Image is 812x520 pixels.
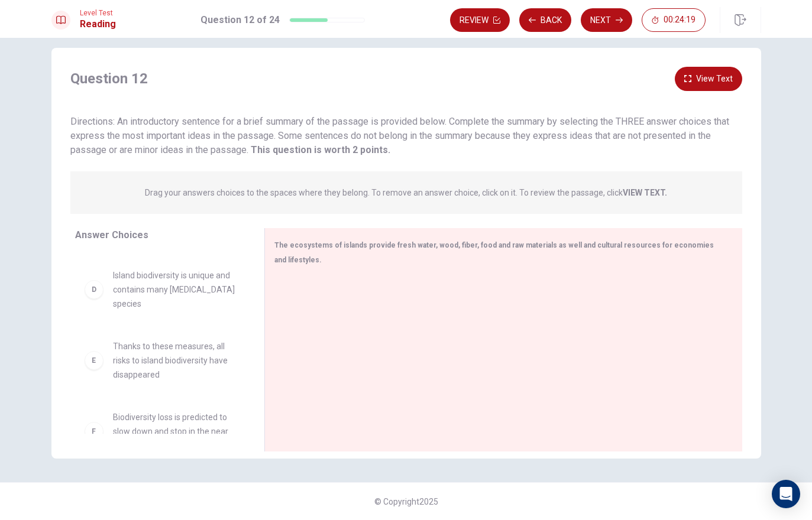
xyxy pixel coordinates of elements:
h1: Reading [80,17,116,31]
div: EThanks to these measures, all risks to island biodiversity have disappeared [75,330,245,391]
div: DIsland biodiversity is unique and contains many [MEDICAL_DATA] species [75,259,245,320]
span: © Copyright 2025 [374,497,438,506]
span: Island biodiversity is unique and contains many [MEDICAL_DATA] species [113,268,236,311]
button: Review [450,8,510,32]
div: D [85,280,103,299]
span: 00:24:19 [664,15,695,25]
div: E [85,351,103,370]
span: Thanks to these measures, all risks to island biodiversity have disappeared [113,339,236,382]
div: FBiodiversity loss is predicted to slow down and stop in the near future [75,401,245,462]
h1: Question 12 of 24 [200,13,280,27]
strong: This question is worth 2 points. [248,144,390,155]
span: The ecosystems of islands provide fresh water, wood, fiber, food and raw materials as well and cu... [274,241,714,264]
button: View Text [675,67,742,91]
button: Back [519,8,571,32]
p: Drag your answers choices to the spaces where they belong. To remove an answer choice, click on i... [145,188,667,197]
div: F [85,422,103,441]
span: Level Test [80,9,116,17]
strong: VIEW TEXT. [623,188,667,197]
span: Directions: An introductory sentence for a brief summary of the passage is provided below. Comple... [70,116,729,155]
span: Biodiversity loss is predicted to slow down and stop in the near future [113,410,236,453]
button: Next [581,8,632,32]
div: Open Intercom Messenger [772,480,800,508]
button: 00:24:19 [642,8,706,32]
span: Answer Choices [75,229,148,240]
h4: Question 12 [70,69,148,88]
